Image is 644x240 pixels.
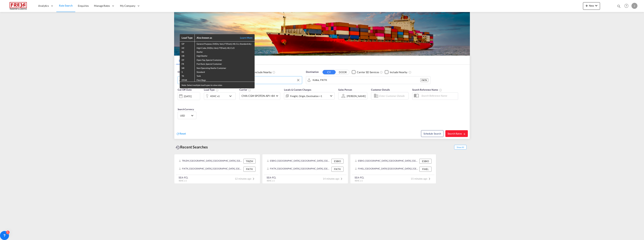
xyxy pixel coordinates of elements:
[195,53,255,57] td: High Reefer
[180,50,195,53] td: RE
[195,62,255,65] td: Flat Rack, Special Container
[197,36,236,39] div: Also known as
[195,46,255,50] td: High Cube, DV(Dry Van), FT(Feet), H0, CLO
[195,41,255,46] td: General Purpose, DV(Dry Van), FT(Feet), H0, CLI, Standard dry
[180,74,195,77] td: TK
[180,70,195,74] td: S
[180,66,195,70] td: NR
[180,53,195,57] td: HR
[195,78,255,82] td: Flexi Bags
[195,66,255,70] td: Non Operating Reefer Container
[180,46,195,50] td: HC
[180,34,195,41] th: Load Type
[195,50,255,53] td: Reefer
[180,78,195,82] td: OTHR
[180,62,195,65] td: FR
[180,82,255,88] div: Note: Select multiple load types to view rates
[180,58,195,62] td: OT
[195,58,255,62] td: Open Top, Special Container
[195,70,255,74] td: Standard
[180,41,195,46] td: GP
[236,36,253,39] a: Learn More
[195,74,255,77] td: Tank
